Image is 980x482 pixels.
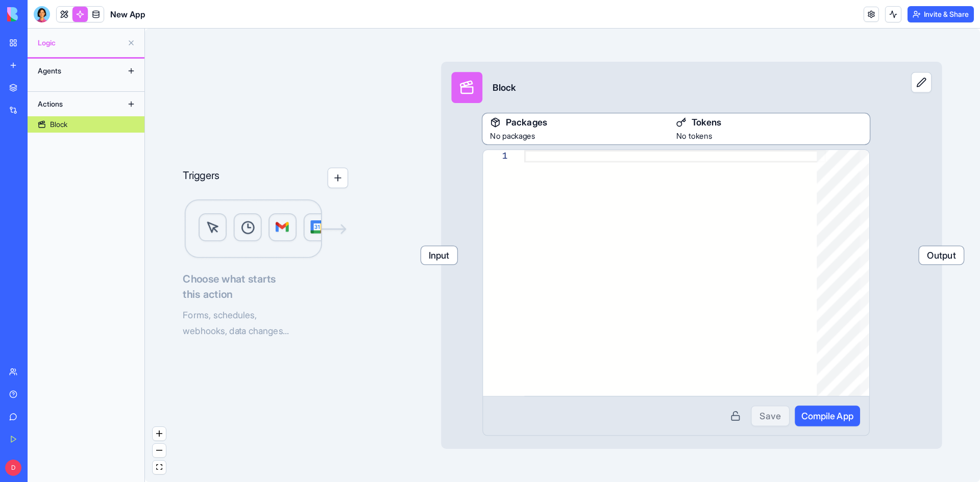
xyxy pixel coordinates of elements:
span: Forms, schedules, webhooks, data changes... [183,310,288,336]
span: Packages [506,116,547,129]
p: Triggers [183,168,219,188]
div: Agents [33,63,114,79]
span: D [5,460,21,476]
div: Actions [33,96,114,112]
div: InputBlockOutputPackagesNo packagesTokensNo tokensEditor content;Press Alt+F1 for Accessibility O... [441,62,942,449]
span: No packages [490,131,535,140]
span: Compile App [801,410,853,422]
div: 1 [483,150,507,162]
button: zoom in [153,427,166,441]
button: fit view [153,461,166,474]
span: No tokens [676,131,713,140]
div: Block [50,119,67,130]
span: Choose what starts this action [183,271,348,302]
span: Output [919,246,964,264]
a: Block [28,116,144,133]
img: logo [7,7,70,21]
button: zoom out [153,444,166,458]
div: TriggersLogicChoose what startsthis actionForms, schedules,webhooks, data changes... [183,126,348,338]
button: Invite & Share [908,6,974,22]
div: Block [493,81,516,94]
button: Compile App [795,405,860,426]
img: Logic [183,198,348,261]
span: Logic [38,38,123,48]
span: Tokens [692,116,721,129]
span: New App [110,8,145,20]
span: Input [421,246,457,264]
